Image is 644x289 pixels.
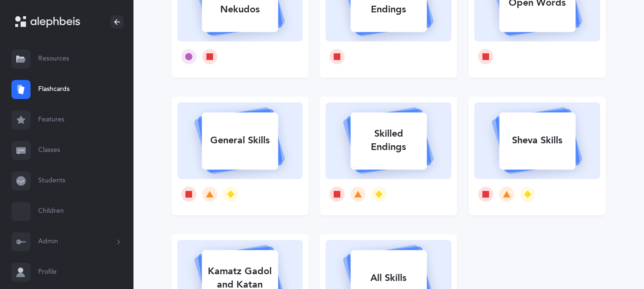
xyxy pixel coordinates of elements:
div: Skilled Endings [350,121,427,159]
div: General Skills [202,128,278,153]
div: Sheva Skills [499,128,575,153]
